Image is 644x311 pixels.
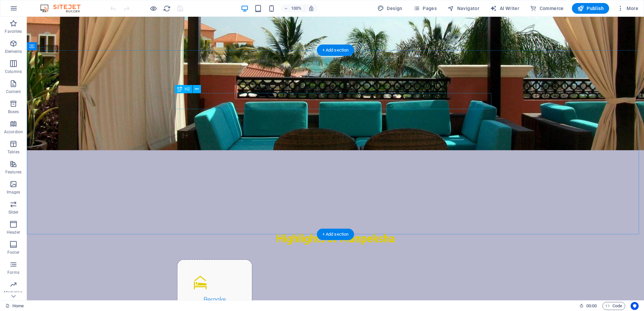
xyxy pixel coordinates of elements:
span: AI Writer [490,5,519,12]
h6: 100% [291,4,302,12]
h6: Session time [579,302,597,310]
button: AI Writer [487,3,522,14]
span: 00 00 [586,302,597,310]
button: Publish [572,3,609,14]
p: Columns [5,69,22,74]
button: Navigator [445,3,482,14]
a: Click to cancel selection. Double-click to open Pages [5,302,24,310]
div: + Add section [317,229,354,240]
span: : [591,303,592,308]
p: Content [6,89,21,94]
p: Tables [7,149,19,155]
span: Publish [577,5,604,12]
span: H2 [185,87,190,91]
p: Images [7,189,20,195]
button: Code [602,302,625,310]
p: Accordion [4,129,23,135]
i: Reload page [163,5,171,12]
span: Code [605,302,622,310]
p: Favorites [5,29,22,34]
i: On resize automatically adjust zoom level to fit chosen device. [308,5,314,11]
p: Boxes [8,109,19,114]
p: Footer [7,250,19,255]
p: Slider [8,210,19,215]
p: Forms [7,270,19,275]
button: 100% [281,4,305,12]
span: Commerce [530,5,564,12]
img: Editor Logo [39,4,89,12]
button: reload [163,4,171,12]
span: Design [377,5,402,12]
p: Marketing [4,290,22,295]
p: Features [5,169,21,175]
button: Usercentrics [631,302,639,310]
div: + Add section [317,45,354,56]
button: Click here to leave preview mode and continue editing [149,4,157,12]
span: Pages [413,5,437,12]
button: Commerce [527,3,567,14]
p: Header [7,230,20,235]
button: More [614,3,641,14]
button: Pages [411,3,439,14]
span: Navigator [447,5,479,12]
span: More [617,5,638,12]
p: Elements [5,49,22,54]
button: Design [375,3,405,14]
div: Design (Ctrl+Alt+Y) [375,3,405,14]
